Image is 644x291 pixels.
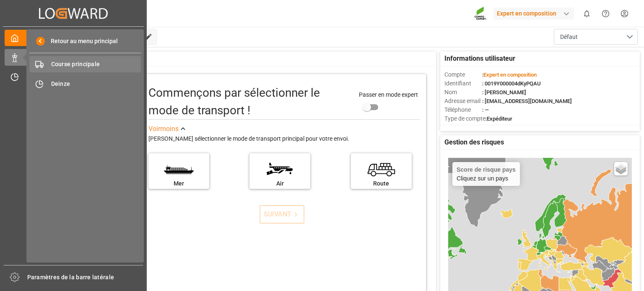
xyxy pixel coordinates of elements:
[29,75,141,92] a: Deinze
[51,38,118,44] font: Retour au menu principal
[444,106,471,113] font: Téléphone
[614,162,628,175] a: Couches
[359,91,418,98] font: Passer en mode expert
[457,166,516,173] font: Score de risque pays
[373,180,389,187] font: Route
[51,80,70,87] font: Deinze
[148,86,320,117] font: Commençons par sélectionner le mode de transport !
[483,72,537,78] font: Expert en composition
[160,125,179,133] font: moins
[457,175,508,182] font: Cliquez sur un pays
[29,56,141,72] a: Course principale
[174,180,184,187] font: Mer
[444,54,515,62] font: Informations utilisateur
[444,80,471,87] font: Identifiant
[264,210,291,218] font: SUIVANT
[444,115,486,122] font: Type de compte
[493,5,577,21] button: Expert en composition
[482,107,489,113] font: : —
[5,30,142,46] a: Mon cockpit
[482,72,483,78] font: :
[27,274,114,281] font: Paramètres de la barre latérale
[482,80,541,87] font: : 0019Y000004dKyPQAU
[486,116,512,122] font: :Expéditeur
[474,6,488,21] img: Screenshot%202023-09-29%20at%2010.02.21.png_1712312052.png
[444,89,457,95] font: Nom
[497,10,556,17] font: Expert en composition
[5,69,142,85] a: Gestion des créneaux horaires
[577,4,596,23] button: afficher 0 nouvelles notifications
[444,138,504,146] font: Gestion des risques
[554,29,638,45] button: ouvrir le menu
[444,98,480,104] font: Adresse email
[560,33,578,40] font: Défaut
[482,98,572,104] font: : [EMAIL_ADDRESS][DOMAIN_NAME]
[148,84,351,119] div: Commençons par sélectionner le mode de transport !
[260,205,304,224] button: SUIVANT
[596,4,615,23] button: Centre d'aide
[482,89,526,95] font: : [PERSON_NAME]
[276,180,284,187] font: Air
[51,61,100,67] font: Course principale
[148,125,160,133] font: Voir
[444,71,465,78] font: Compte
[148,135,349,142] font: [PERSON_NAME] sélectionner le mode de transport principal pour votre envoi.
